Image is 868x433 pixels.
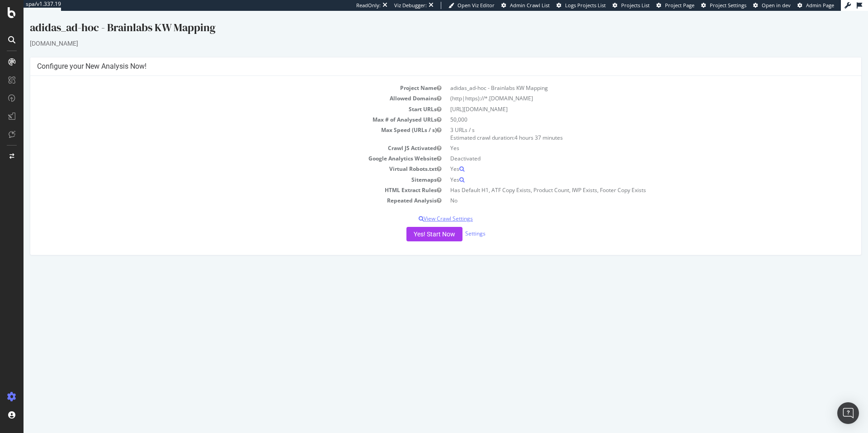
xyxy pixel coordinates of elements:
[394,2,427,9] div: Viz Debugger:
[510,2,550,9] span: Admin Crawl List
[701,2,746,9] a: Project Settings
[710,2,746,9] span: Project Settings
[422,142,831,153] td: Deactivated
[806,2,834,9] span: Admin Page
[422,114,831,132] td: 3 URLs / s Estimated crawl duration:
[14,204,831,212] p: View Crawl Settings
[14,114,422,132] td: Max Speed (URLs / s)
[14,51,831,60] h4: Configure your New Analysis Now!
[6,9,838,28] div: adidas_ad-hoc - Brainlabs KW Mapping
[448,2,495,9] a: Open Viz Editor
[753,2,791,9] a: Open in dev
[422,174,831,184] td: Has Default H1, ATF Copy Exists, Product Count, IWP Exists, Footer Copy Exists
[797,2,834,9] a: Admin Page
[14,142,422,153] td: Google Analytics Website
[14,184,422,195] td: Repeated Analysis
[14,153,422,163] td: Virtual Robots.txt
[14,132,422,142] td: Crawl JS Activated
[458,2,495,9] span: Open Viz Editor
[14,72,422,82] td: Project Name
[422,104,831,114] td: 50,000
[656,2,694,9] a: Project Page
[565,2,606,9] span: Logs Projects List
[14,104,422,114] td: Max # of Analysed URLs
[665,2,694,9] span: Project Page
[422,164,831,174] td: Yes
[491,123,539,131] span: 4 hours 37 minutes
[14,93,422,104] td: Start URLs
[422,184,831,195] td: No
[762,2,791,9] span: Open in dev
[621,2,650,9] span: Projects List
[383,216,439,231] button: Yes! Start Now
[14,164,422,174] td: Sitemaps
[6,28,838,37] div: [DOMAIN_NAME]
[422,72,831,82] td: adidas_ad-hoc - Brainlabs KW Mapping
[837,402,859,424] div: Open Intercom Messenger
[613,2,650,9] a: Projects List
[422,82,831,93] td: (http|https)://*.[DOMAIN_NAME]
[501,2,550,9] a: Admin Crawl List
[442,219,462,226] a: Settings
[14,82,422,93] td: Allowed Domains
[422,132,831,142] td: Yes
[356,2,381,9] div: ReadOnly:
[422,93,831,104] td: [URL][DOMAIN_NAME]
[14,174,422,184] td: HTML Extract Rules
[422,153,831,163] td: Yes
[557,2,606,9] a: Logs Projects List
